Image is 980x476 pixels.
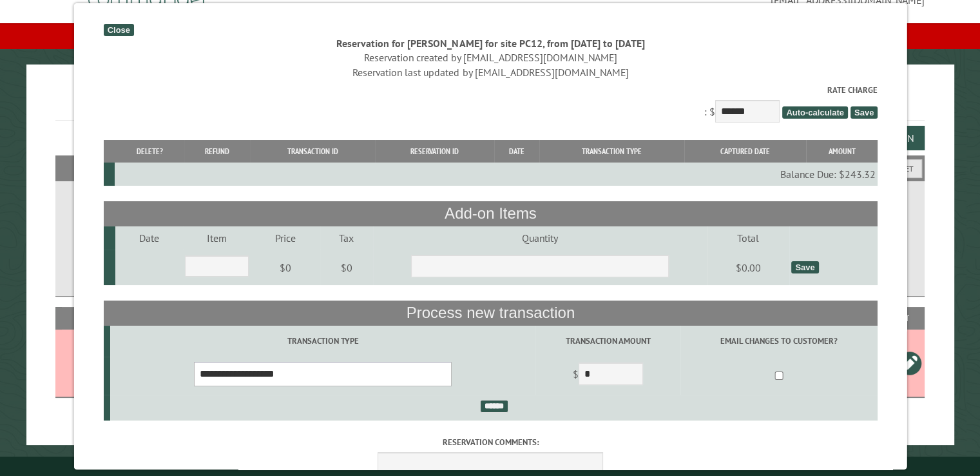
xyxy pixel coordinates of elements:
[55,155,925,180] h2: Filters
[707,226,789,250] td: Total
[320,250,373,286] td: $0
[494,140,539,163] th: Date
[62,307,251,330] th: Site
[682,335,875,347] label: Email changes to customer?
[103,436,878,448] label: Reservation comments:
[55,85,925,121] h1: Reservations
[103,24,133,36] div: Close
[103,301,878,325] th: Process new transaction
[115,226,182,250] td: Date
[114,140,184,163] th: Delete?
[782,106,847,119] span: Auto-calculate
[250,250,320,286] td: $0
[320,226,373,250] td: Tax
[103,84,878,126] div: : $
[103,36,878,50] div: Reservation for [PERSON_NAME] for site PC12, from [DATE] to [DATE]
[103,65,878,79] div: Reservation last updated by [EMAIL_ADDRESS][DOMAIN_NAME]
[103,50,878,64] div: Reservation created by [EMAIL_ADDRESS][DOMAIN_NAME]
[537,335,678,347] label: Transaction Amount
[791,261,818,273] div: Save
[114,163,878,186] td: Balance Due: $243.32
[539,140,684,163] th: Transaction Type
[707,250,789,286] td: $0.00
[250,226,320,250] td: Price
[103,84,878,96] label: Rate Charge
[374,140,494,163] th: Reservation ID
[372,226,706,250] td: Quantity
[111,335,533,347] label: Transaction Type
[249,140,374,163] th: Transaction ID
[805,140,877,163] th: Amount
[684,140,805,163] th: Captured Date
[182,226,250,250] td: Item
[535,357,680,395] td: $
[103,201,878,226] th: Add-on Items
[418,462,563,470] small: © Campground Commander LLC. All rights reserved.
[850,106,877,119] span: Save
[184,140,249,163] th: Refund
